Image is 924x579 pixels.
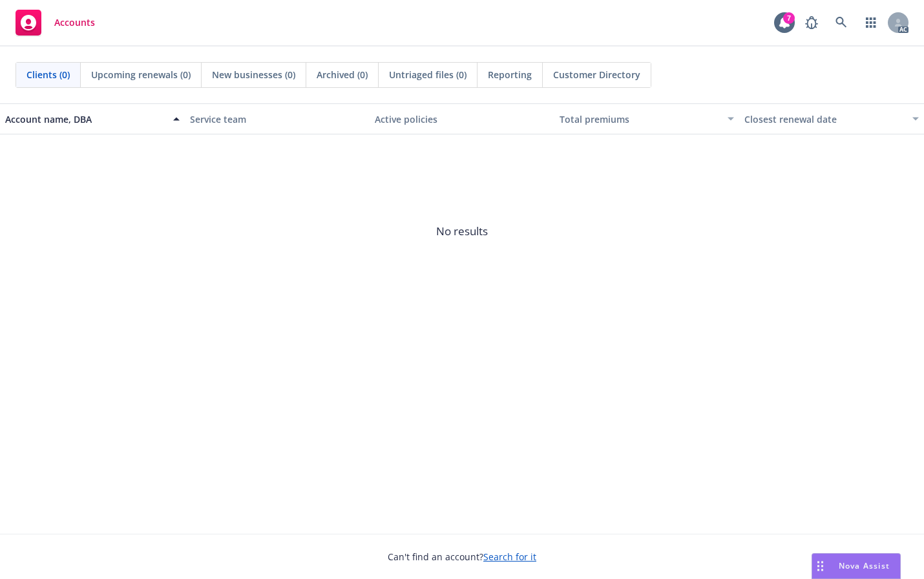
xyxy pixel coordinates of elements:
[483,551,536,563] a: Search for it
[54,17,95,28] span: Accounts
[560,112,720,126] div: Total premiums
[739,103,924,134] button: Closest renewal date
[554,103,739,134] button: Total premiums
[212,68,295,81] span: New businesses (0)
[839,560,890,571] span: Nova Assist
[26,68,70,81] span: Clients (0)
[10,5,100,41] a: Accounts
[812,554,828,578] div: Drag to move
[783,10,795,21] div: 7
[812,553,901,579] button: Nova Assist
[185,103,370,134] button: Service team
[190,112,364,126] div: Service team
[375,112,549,126] div: Active policies
[858,10,884,36] a: Switch app
[91,68,191,81] span: Upcoming renewals (0)
[388,550,536,563] span: Can't find an account?
[553,68,640,81] span: Customer Directory
[389,68,467,81] span: Untriaged files (0)
[370,103,554,134] button: Active policies
[828,10,854,36] a: Search
[317,68,368,81] span: Archived (0)
[744,112,905,126] div: Closest renewal date
[488,68,532,81] span: Reporting
[799,10,824,36] a: Report a Bug
[5,112,165,126] div: Account name, DBA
